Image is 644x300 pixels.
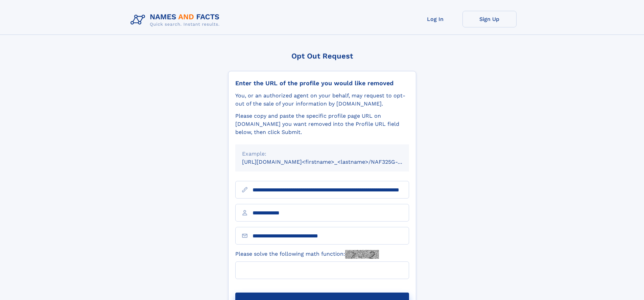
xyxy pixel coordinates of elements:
img: Logo Names and Facts [128,11,225,29]
div: Opt Out Request [228,52,416,60]
div: Enter the URL of the profile you would like removed [235,79,409,87]
div: Example: [242,150,402,158]
div: Please copy and paste the specific profile page URL on [DOMAIN_NAME] you want removed into the Pr... [235,112,409,136]
div: You, or an authorized agent on your behalf, may request to opt-out of the sale of your informatio... [235,92,409,108]
label: Please solve the following math function: [235,250,379,259]
small: [URL][DOMAIN_NAME]<firstname>_<lastname>/NAF325G-xxxxxxxx [242,159,422,165]
a: Log In [408,11,462,27]
a: Sign Up [462,11,517,27]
